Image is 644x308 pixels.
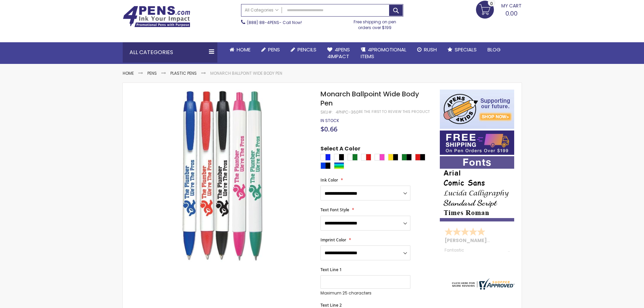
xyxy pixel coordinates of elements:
div: Free shipping on pen orders over $199 [347,17,403,30]
div: Assorted [334,162,344,169]
span: Pens [268,46,280,53]
p: Maximum 25 characters [320,290,410,296]
div: Yellow|Black [388,154,398,161]
span: Text Line 1 [320,267,342,273]
a: Plastic Pens [170,70,197,76]
a: Specials [442,42,482,57]
span: - Call Now! [247,20,302,25]
div: 4PHPC-360 [336,110,359,115]
li: Monarch Ballpoint Wide Body Pen [210,71,282,76]
div: White|Black [334,154,344,161]
img: 4pens 4 kids [440,90,514,129]
a: Rush [412,42,442,57]
a: 0.00 0 [476,1,522,18]
span: Monarch Ballpoint Wide Body Pen [320,89,419,108]
a: 4PROMOTIONALITEMS [355,42,412,64]
img: 4Pens Custom Pens and Promotional Products [123,6,190,27]
a: Pens [147,70,157,76]
div: White|Blue [320,154,331,161]
a: 4Pens4impact [322,42,355,64]
img: 4pens.com widget logo [450,278,515,290]
span: Specials [455,46,477,53]
span: Home [237,46,251,53]
span: Text Font Style [320,207,349,213]
a: Home [123,70,134,76]
a: Pencils [285,42,322,57]
span: In stock [320,118,339,123]
a: 4pens.com certificate URL [450,285,515,291]
a: Home [224,42,256,57]
a: All Categories [241,4,282,16]
span: 0.00 [505,9,518,18]
div: Blue|Black [320,162,331,169]
div: Availability [320,118,339,123]
div: Fantastic [445,248,510,253]
span: Pencils [297,46,316,53]
a: Pens [256,42,285,57]
span: Ink Color [320,177,338,183]
span: 0 [490,0,493,7]
div: Red|Black [415,154,425,161]
img: Free shipping on orders over $199 [440,131,514,155]
span: Text Line 2 [320,302,342,308]
span: 4Pens 4impact [327,46,350,60]
span: $0.66 [320,124,337,134]
div: Green|Black [402,154,412,161]
span: Blog [487,46,501,53]
div: White|Red [361,154,371,161]
img: Monarch Ballpoint Wide Body Pen [136,89,312,264]
div: All Categories [123,42,217,63]
img: font-personalization-examples [440,156,514,221]
span: 4PROMOTIONAL ITEMS [361,46,406,60]
div: White|Pink [375,154,385,161]
a: (888) 88-4PENS [247,20,279,25]
span: Rush [424,46,437,53]
a: Blog [482,42,506,57]
div: White|Green [348,154,358,161]
span: Imprint Color [320,237,346,243]
span: Select A Color [320,145,360,154]
span: All Categories [245,7,279,13]
a: Be the first to review this product [359,109,430,114]
span: [PERSON_NAME] [445,237,489,244]
strong: SKU [320,109,333,115]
